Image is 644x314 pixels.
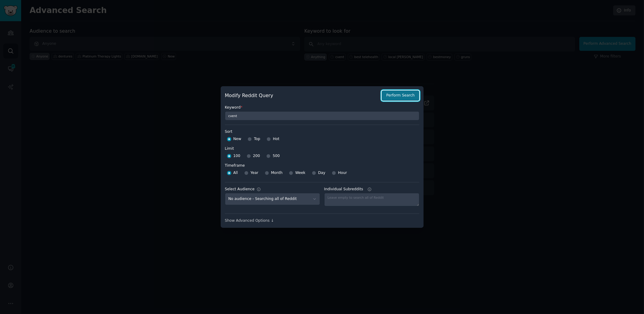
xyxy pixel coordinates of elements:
[225,146,234,152] div: Limit
[225,187,255,192] div: Select Audience
[273,153,280,159] span: 500
[225,161,419,168] label: Timeframe
[233,136,242,142] span: New
[295,170,306,176] span: Week
[225,218,419,224] div: Show Advanced Options ↓
[251,170,258,176] span: Year
[225,105,419,110] label: Keyword
[324,187,419,192] label: Individual Subreddits
[225,129,419,135] label: Sort
[253,153,260,159] span: 200
[271,170,283,176] span: Month
[273,136,280,142] span: Hot
[233,170,238,176] span: All
[318,170,325,176] span: Day
[233,153,240,159] span: 100
[225,111,419,120] input: Keyword to search on Reddit
[225,92,379,100] h2: Modify Reddit Query
[254,136,260,142] span: Top
[338,170,347,176] span: Hour
[382,90,419,101] button: Perform Search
